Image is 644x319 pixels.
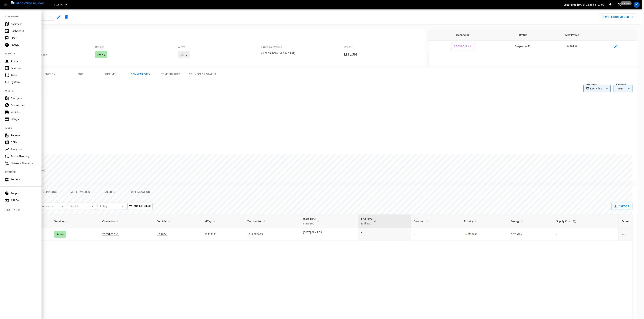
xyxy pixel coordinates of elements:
span: CC.SAC [54,3,63,7]
div: Connectors [11,103,37,107]
div: Energy [11,43,37,47]
div: Support [11,192,37,195]
div: Vehicles [11,110,37,114]
div: Network Simulator [11,161,37,165]
div: Overview [11,22,37,26]
div: Fleet [11,36,37,40]
div: API Doc [11,198,37,202]
div: IdTags [11,117,37,121]
div: Route Planning [11,154,37,158]
p: Local time [564,3,577,7]
button: set refresh interval [616,2,622,8]
div: Analytics [11,147,37,151]
span: v [DATE] 16:05 [5,208,38,212]
div: profile-icon [634,2,640,8]
div: Alerts [11,59,37,63]
div: CDRs [11,140,37,144]
div: Reports [11,134,37,137]
p: [DATE] 02:35:56 -07:00 [577,3,604,7]
span: just now [621,1,632,5]
div: Trips [11,73,37,77]
div: Chargers [11,96,37,100]
img: ampcontrol.io logo [11,1,44,6]
div: Dashboard [11,29,37,33]
div: Sessions [11,66,37,70]
div: Settings [11,178,37,181]
div: System [11,80,37,84]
